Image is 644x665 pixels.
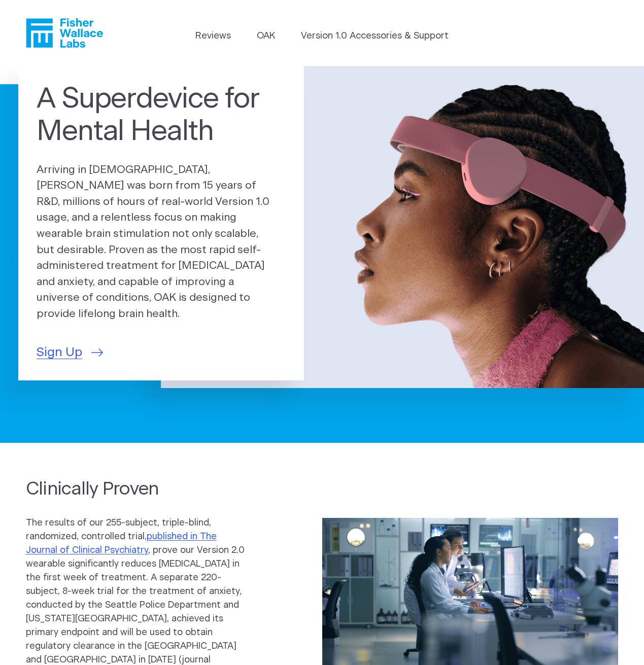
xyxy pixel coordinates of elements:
h2: Clinically Proven [26,477,249,502]
a: Sign Up [37,343,103,362]
a: OAK [257,29,275,43]
a: Version 1.0 Accessories & Support [301,29,449,43]
h1: A Superdevice for Mental Health [37,83,286,148]
a: Reviews [195,29,231,43]
a: Fisher Wallace [26,18,103,48]
span: Sign Up [37,343,82,362]
p: Arriving in [DEMOGRAPHIC_DATA], [PERSON_NAME] was born from 15 years of R&D, millions of hours of... [37,162,286,322]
